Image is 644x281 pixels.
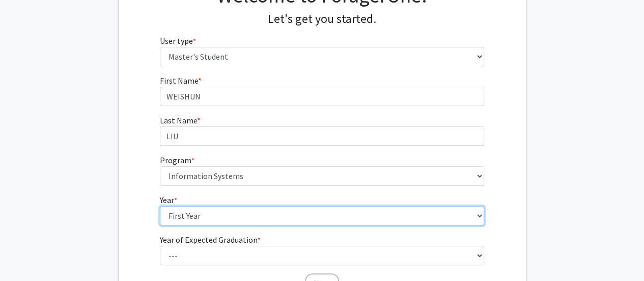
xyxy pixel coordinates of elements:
[160,12,484,27] h4: Let's get you started.
[160,115,197,125] span: Last Name
[8,235,43,273] iframe: Chat
[160,35,196,47] label: User type
[160,194,177,206] label: Year
[160,234,261,246] label: Year of Expected Graduation
[160,75,198,86] span: First Name
[160,154,194,166] label: Program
